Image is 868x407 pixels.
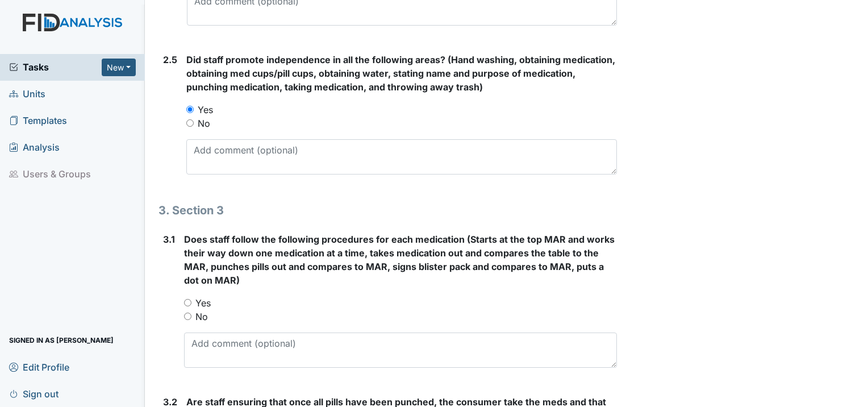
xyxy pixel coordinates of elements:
span: Sign out [9,385,59,402]
span: Does staff follow the following procedures for each medication (Starts at the top MAR and works t... [184,234,615,286]
label: 2.5 [163,53,177,67]
label: 3.1 [163,232,175,246]
input: No [186,119,194,127]
span: Signed in as [PERSON_NAME] [9,331,114,349]
h1: 3. Section 3 [158,202,617,219]
span: Templates [9,112,67,130]
label: Yes [195,296,211,310]
span: Did staff promote independence in all the following areas? (Hand washing, obtaining medication, o... [186,54,615,93]
label: No [198,117,210,130]
a: Tasks [9,60,102,74]
span: Analysis [9,139,60,156]
input: Yes [186,106,194,113]
input: Yes [184,299,191,306]
span: Edit Profile [9,358,69,376]
label: No [195,310,208,323]
input: No [184,313,191,320]
button: New [102,59,136,76]
span: Units [9,85,45,103]
label: Yes [198,103,213,117]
